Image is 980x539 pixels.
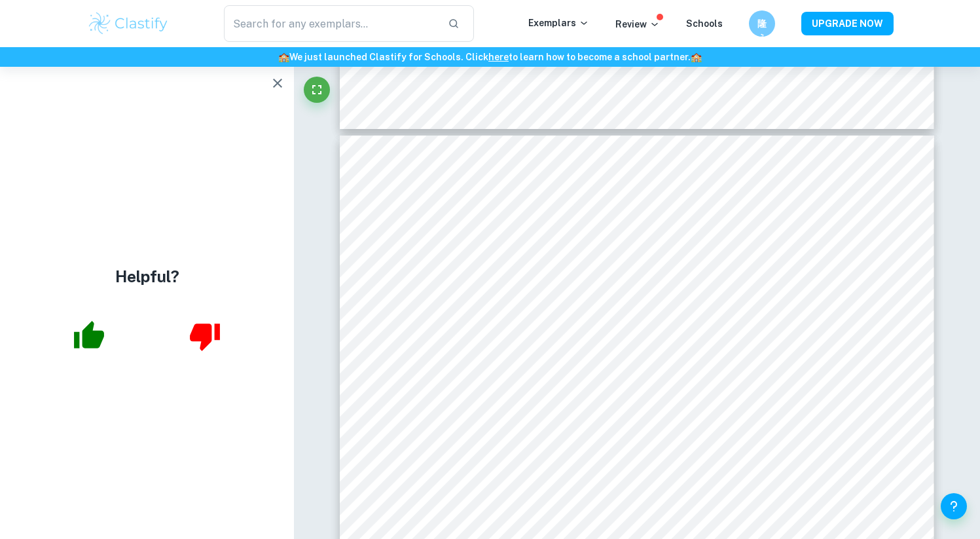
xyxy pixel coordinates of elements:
button: 隆う [749,10,775,37]
span: 🏫 [691,52,702,62]
a: here [488,52,509,62]
h4: Helpful? [115,265,179,288]
button: UPGRADE NOW [801,12,894,35]
h6: 隆う [754,16,769,31]
p: Review [615,17,660,31]
input: Search for any exemplars... [224,5,438,42]
p: Exemplars [528,16,589,30]
span: 🏫 [278,52,289,62]
a: Schools [686,18,723,29]
button: Fullscreen [304,77,330,103]
h6: We just launched Clastify for Schools. Click to learn how to become a school partner. [3,50,977,64]
button: Help and Feedback [941,493,967,519]
img: Clastify logo [87,10,170,37]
